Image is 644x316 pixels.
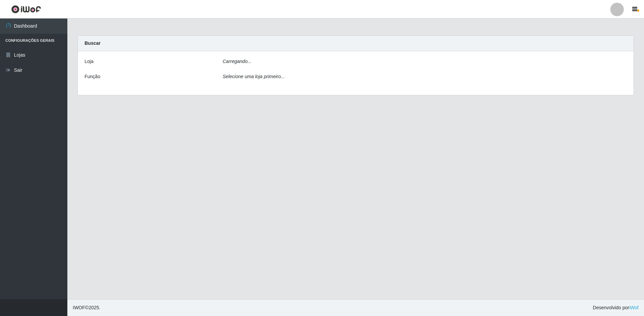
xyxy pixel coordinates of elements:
i: Carregando... [223,59,252,64]
span: © 2025 . [73,304,100,311]
label: Loja [85,58,93,65]
strong: Buscar [85,40,100,46]
span: IWOF [73,305,85,310]
img: CoreUI Logo [11,5,41,13]
i: Selecione uma loja primeiro... [223,74,285,79]
span: Desenvolvido por [593,304,639,311]
label: Função [85,73,100,80]
a: iWof [629,305,639,310]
